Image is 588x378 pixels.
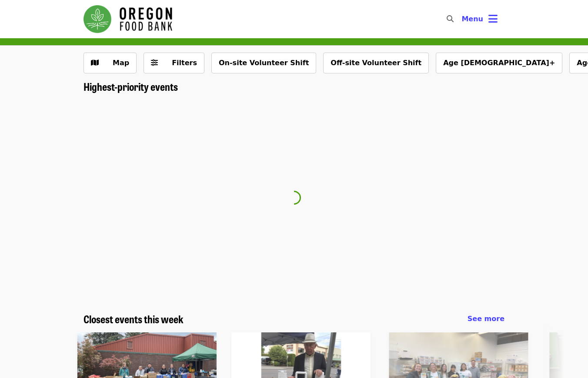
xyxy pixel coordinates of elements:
[323,53,429,73] button: Off-site Volunteer Shift
[84,79,178,94] span: Highest-priority events
[211,53,316,73] button: On-site Volunteer Shift
[461,15,483,23] span: Menu
[436,53,562,73] button: Age [DEMOGRAPHIC_DATA]+
[468,315,504,323] span: See more
[84,5,172,33] img: Oregon Food Bank - Home
[84,80,178,93] a: Highest-priority events
[91,59,99,67] i: map icon
[77,313,511,325] div: Closest events this week
[113,59,129,67] span: Map
[144,53,204,73] button: Filters (0 selected)
[454,9,504,30] button: Toggle account menu
[447,15,454,23] i: search icon
[172,59,197,67] span: Filters
[151,59,158,67] i: sliders-h icon
[84,311,184,326] span: Closest events this week
[459,9,466,30] input: Search
[468,314,504,324] a: See more
[84,53,137,73] button: Show map view
[77,80,511,93] div: Highest-priority events
[84,313,184,325] a: Closest events this week
[488,13,498,25] i: bars icon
